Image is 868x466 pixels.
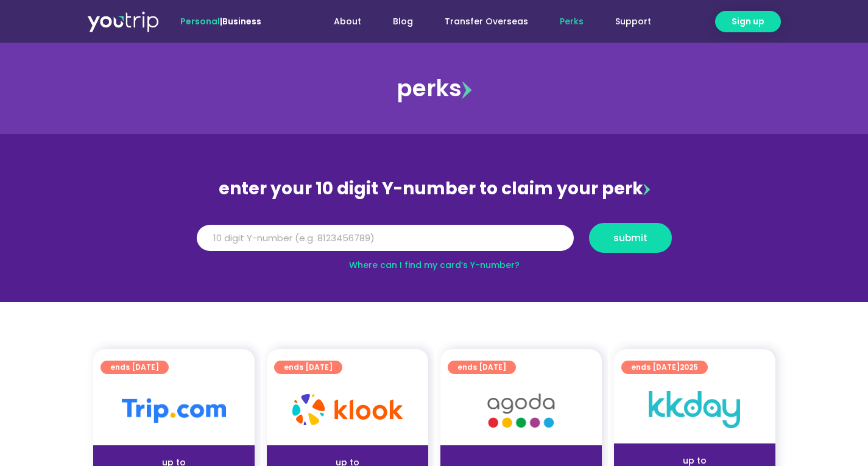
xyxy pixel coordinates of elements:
[599,10,667,33] a: Support
[544,10,599,33] a: Perks
[274,361,342,374] a: ends [DATE]
[429,10,544,33] a: Transfer Overseas
[180,15,261,27] span: |
[715,11,781,32] a: Sign up
[197,225,574,252] input: 10 digit Y-number (e.g. 8123456789)
[101,361,169,374] a: ends [DATE]
[349,259,520,271] a: Where can I find my card’s Y-number?
[448,361,516,374] a: ends [DATE]
[180,15,220,27] span: Personal
[680,362,698,372] span: 2025
[377,10,429,33] a: Blog
[110,361,159,374] span: ends [DATE]
[191,173,678,205] div: enter your 10 digit Y-number to claim your perk
[589,223,672,253] button: submit
[732,15,764,28] span: Sign up
[294,10,667,33] nav: Menu
[631,361,698,374] span: ends [DATE]
[318,10,377,33] a: About
[621,361,708,374] a: ends [DATE]2025
[222,15,261,27] a: Business
[457,361,506,374] span: ends [DATE]
[197,223,672,262] form: Y Number
[613,233,647,242] span: submit
[284,361,333,374] span: ends [DATE]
